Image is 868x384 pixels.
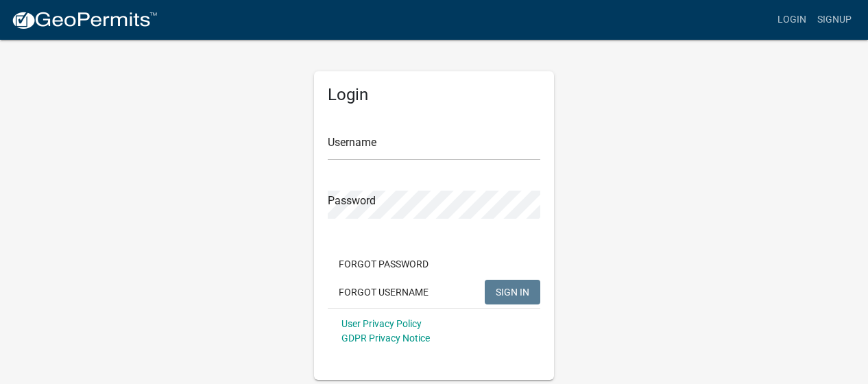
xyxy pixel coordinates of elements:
button: SIGN IN [485,280,540,304]
h5: Login [328,85,540,105]
span: SIGN IN [496,286,529,297]
a: User Privacy Policy [341,318,422,329]
a: Signup [812,7,857,33]
a: GDPR Privacy Notice [341,333,430,344]
button: Forgot Username [328,280,439,304]
button: Forgot Password [328,252,439,276]
a: Login [772,7,812,33]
